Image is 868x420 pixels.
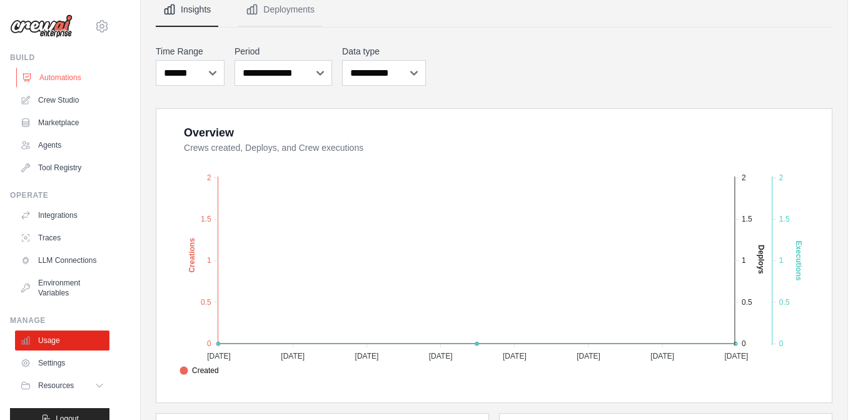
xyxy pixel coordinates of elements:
[15,273,109,303] a: Environment Variables
[15,135,109,155] a: Agents
[15,158,109,178] a: Tool Registry
[794,241,803,281] text: Executions
[235,45,332,58] label: Period
[207,352,231,361] tspan: [DATE]
[779,257,784,265] tspan: 1
[184,141,817,154] dt: Crews created, Deploys, and Crew executions
[207,257,211,265] tspan: 1
[188,238,196,273] text: Creations
[742,215,752,223] tspan: 1.5
[15,205,109,225] a: Integrations
[15,228,109,248] a: Traces
[207,173,211,182] tspan: 2
[650,352,674,361] tspan: [DATE]
[207,339,211,348] tspan: 0
[577,352,600,361] tspan: [DATE]
[779,298,790,307] tspan: 0.5
[15,353,109,373] a: Settings
[179,365,219,376] span: Created
[742,257,746,265] tspan: 1
[15,250,109,270] a: LLM Connections
[201,298,211,307] tspan: 0.5
[742,339,746,348] tspan: 0
[15,90,109,110] a: Crew Studio
[342,45,426,58] label: Data type
[15,376,109,396] button: Resources
[503,352,527,361] tspan: [DATE]
[724,352,748,361] tspan: [DATE]
[38,381,74,391] span: Resources
[10,53,109,63] div: Build
[10,190,109,200] div: Operate
[201,215,211,223] tspan: 1.5
[15,330,109,351] a: Usage
[757,245,765,274] text: Deploys
[281,352,305,361] tspan: [DATE]
[779,215,790,223] tspan: 1.5
[15,113,109,133] a: Marketplace
[355,352,379,361] tspan: [DATE]
[156,45,225,58] label: Time Range
[779,339,784,348] tspan: 0
[742,173,746,182] tspan: 2
[10,315,109,325] div: Manage
[742,298,752,307] tspan: 0.5
[429,352,453,361] tspan: [DATE]
[10,14,73,38] img: Logo
[16,68,111,88] a: Automations
[779,173,784,182] tspan: 2
[184,124,234,141] div: Overview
